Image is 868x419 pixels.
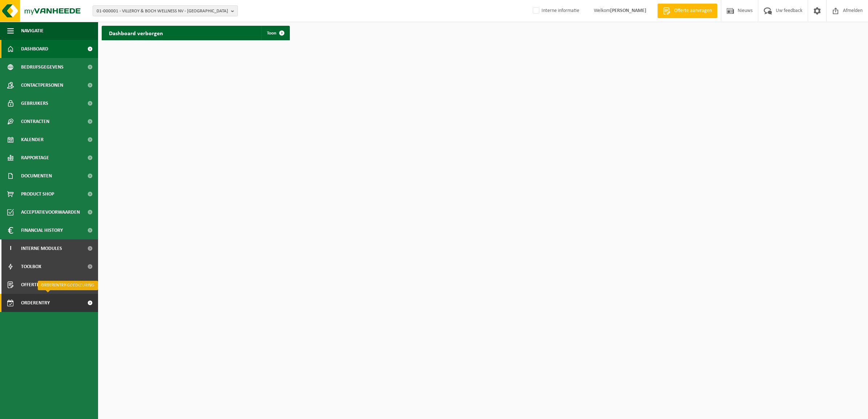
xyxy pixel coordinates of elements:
[21,258,41,276] span: Toolbox
[21,185,54,203] span: Product Shop
[21,40,48,58] span: Dashboard
[610,8,646,13] strong: [PERSON_NAME]
[672,7,714,15] span: Offerte aanvragen
[21,167,52,185] span: Documenten
[267,31,276,36] span: Toon
[21,203,80,221] span: Acceptatievoorwaarden
[21,131,44,149] span: Kalender
[21,22,44,40] span: Navigatie
[21,294,82,312] span: Orderentry Goedkeuring
[102,26,170,40] h2: Dashboard verborgen
[657,4,717,18] a: Offerte aanvragen
[93,5,238,16] button: 01-000001 - VILLEROY & BOCH WELLNESS NV - [GEOGRAPHIC_DATA]
[97,6,228,17] span: 01-000001 - VILLEROY & BOCH WELLNESS NV - [GEOGRAPHIC_DATA]
[21,94,48,112] span: Gebruikers
[21,276,67,294] span: Offerte aanvragen
[531,5,579,16] label: Interne informatie
[261,26,289,40] a: Toon
[21,58,64,76] span: Bedrijfsgegevens
[21,221,63,239] span: Financial History
[21,76,63,94] span: Contactpersonen
[21,239,62,258] span: Interne modules
[21,149,49,167] span: Rapportage
[21,112,49,131] span: Contracten
[7,239,14,258] span: I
